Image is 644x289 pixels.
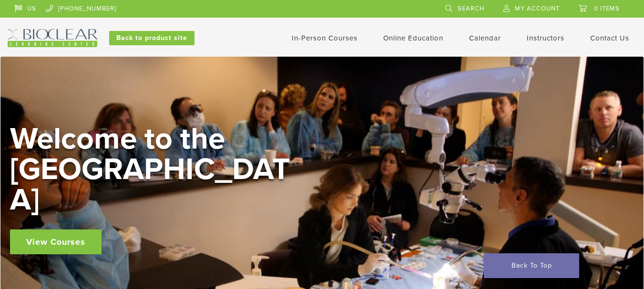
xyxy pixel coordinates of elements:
a: Instructors [527,34,564,42]
span: 0 items [594,5,620,12]
a: View Courses [10,229,102,254]
a: Online Education [383,34,443,42]
a: Calendar [469,34,501,42]
a: In-Person Courses [292,34,358,42]
img: Bioclear [8,29,97,47]
a: Back To Top [484,253,579,278]
span: Search [458,5,484,12]
h2: Welcome to the [GEOGRAPHIC_DATA] [10,124,296,215]
a: Contact Us [590,34,629,42]
span: My Account [515,5,560,12]
a: Back to product site [109,31,194,45]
